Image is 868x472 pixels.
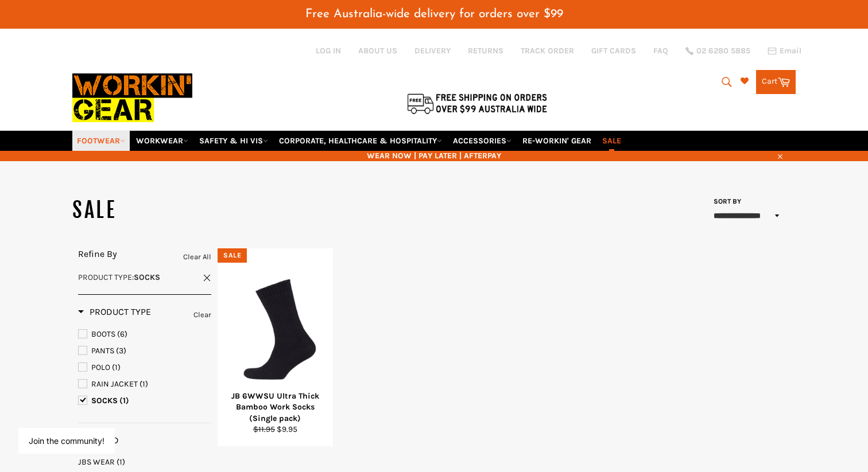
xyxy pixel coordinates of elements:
a: Clear [193,309,211,321]
a: FAQ [653,45,668,56]
span: Product Type [78,272,132,282]
div: JB 6WWSU Ultra Thick Bamboo Work Socks (Single pack) [225,391,326,424]
span: (6) [117,329,127,339]
a: JBS WEAR [78,457,211,467]
span: Product Type [78,306,151,317]
span: Email [780,47,801,55]
strong: SOCKS [134,272,160,282]
a: DELIVERY [414,45,451,56]
h3: Product Type [78,306,151,318]
span: (3) [116,346,126,356]
a: BOOTS [78,328,211,341]
span: PANTS [91,346,114,356]
a: SALE [598,131,626,151]
span: (1) [117,457,125,467]
a: JB 6WWSU Ultra Thick Bamboo Work Socks (Single pack)JB 6WWSU Ultra Thick Bamboo Work Socks (Singl... [217,248,333,447]
a: SAFETY & HI VIS [195,131,273,151]
button: Join the community! [29,436,104,446]
a: SOCKS [78,395,211,407]
span: Refine By [78,248,117,259]
span: (1) [119,396,129,405]
a: Product Type:SOCKS [78,272,211,283]
a: ACCESSORIES [448,131,516,151]
a: Log in [316,46,341,56]
label: Sort by [710,197,741,206]
h1: SALE [72,196,434,225]
span: JBS WEAR [78,457,115,467]
span: (1) [112,362,121,372]
a: GIFT CARDS [591,45,636,56]
span: POLO [91,362,110,372]
a: POLO [78,361,211,374]
span: SOCKS [91,396,118,405]
a: RE-WORKIN' GEAR [518,131,596,151]
a: RAIN JACKET [78,378,211,391]
a: TRACK ORDER [521,45,574,56]
span: Free Australia-wide delivery for orders over $99 [305,8,563,20]
a: FOOTWEAR [72,131,130,151]
img: Workin Gear leaders in Workwear, Safety Boots, PPE, Uniforms. Australia's No.1 in Workwear [72,65,192,130]
a: PANTS [78,345,211,357]
a: ABOUT US [358,45,397,56]
span: (1) [139,379,148,389]
span: WEAR NOW | PAY LATER | AFTERPAY [72,150,796,161]
a: 02 6280 5885 [685,47,750,55]
a: Clear All [183,251,211,263]
a: WORKWEAR [131,131,193,151]
span: BOOTS [91,329,115,339]
a: Email [768,46,801,56]
img: Flat $9.95 shipping Australia wide [405,91,549,115]
span: : [78,272,160,282]
a: Cart [756,70,796,94]
span: RAIN JACKET [91,379,138,389]
span: 02 6280 5885 [696,47,750,55]
a: CORPORATE, HEALTHCARE & HOSPITALITY [274,131,447,151]
a: RETURNS [468,45,503,56]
